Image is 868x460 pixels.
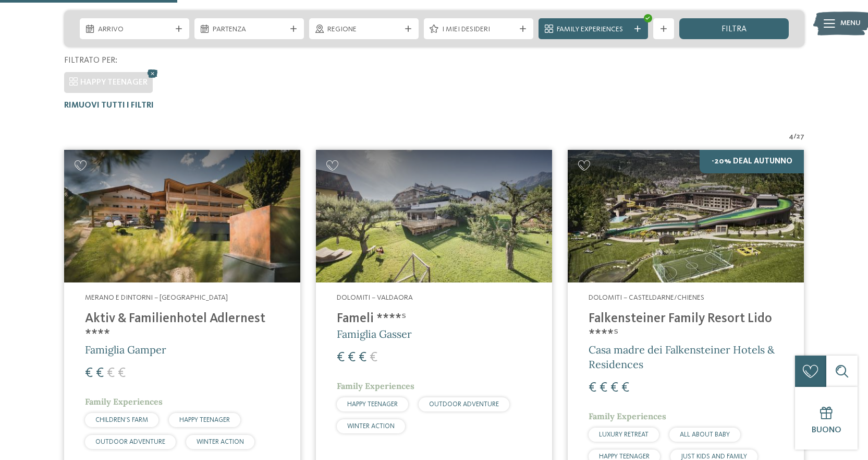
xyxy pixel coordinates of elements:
span: € [337,351,345,364]
span: OUTDOOR ADVENTURE [95,439,165,445]
span: 27 [797,132,804,142]
span: € [118,367,126,380]
span: € [348,351,356,364]
span: ALL ABOUT BABY [680,431,730,438]
span: CHILDREN’S FARM [95,417,148,423]
span: 4 [789,132,793,142]
img: Cercate un hotel per famiglie? Qui troverete solo i migliori! [568,150,804,283]
span: / [793,132,797,142]
h4: Falkensteiner Family Resort Lido ****ˢ [589,311,783,343]
span: € [589,381,596,395]
span: HAPPY TEENAGER [179,417,230,423]
span: € [96,367,104,380]
span: € [85,367,93,380]
span: WINTER ACTION [197,439,244,445]
span: Rimuovi tutti i filtri [64,101,154,110]
span: Buono [812,426,841,434]
span: Famiglia Gamper [85,343,166,356]
span: € [107,367,115,380]
h4: Aktiv & Familienhotel Adlernest **** [85,311,279,343]
span: Partenza [213,25,286,35]
span: Regione [327,25,400,35]
a: Buono [795,387,858,450]
span: OUTDOOR ADVENTURE [429,401,499,408]
span: WINTER ACTION [347,423,395,430]
span: HAPPY TEENAGER [80,78,148,87]
span: Filtrato per: [64,56,117,65]
span: Famiglia Gasser [337,327,412,340]
span: € [359,351,366,364]
span: Family Experiences [589,411,666,421]
img: Aktiv & Familienhotel Adlernest **** [64,150,300,283]
span: Dolomiti – Casteldarne/Chienes [589,294,704,301]
span: HAPPY TEENAGER [599,453,650,460]
span: Dolomiti – Valdaora [337,294,413,301]
span: Casa madre dei Falkensteiner Hotels & Residences [589,343,775,371]
span: LUXURY RETREAT [599,431,649,438]
span: € [600,381,607,395]
span: € [610,381,618,395]
span: JUST KIDS AND FAMILY [681,453,747,460]
span: I miei desideri [442,25,515,35]
span: € [621,381,629,395]
span: filtra [722,25,747,33]
span: € [370,351,377,364]
span: Family Experiences [337,381,414,391]
span: Family Experiences [557,25,630,35]
span: Arrivo [98,25,171,35]
span: Merano e dintorni – [GEOGRAPHIC_DATA] [85,294,228,301]
img: Cercate un hotel per famiglie? Qui troverete solo i migliori! [316,150,552,283]
span: Family Experiences [85,396,163,407]
span: HAPPY TEENAGER [347,401,398,408]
